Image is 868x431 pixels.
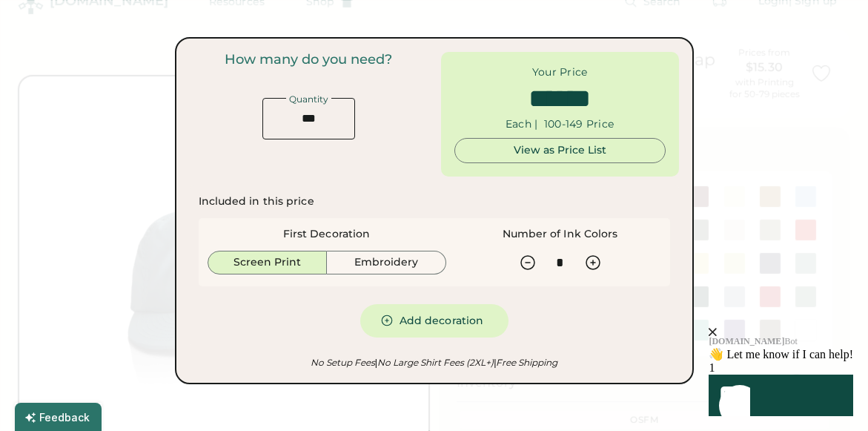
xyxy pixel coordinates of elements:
div: First Decoration [283,227,371,242]
div: Number of Ink Colors [503,227,618,242]
div: View as Price List [467,143,653,158]
em: No Large Shirt Fees (2XL+) [375,357,494,368]
font: | [375,357,377,368]
em: Free Shipping [494,357,557,368]
iframe: Front Chat [620,240,864,428]
div: Quantity [286,95,331,104]
div: Your Price [532,65,588,80]
div: Each | 100-149 Price [506,117,614,132]
em: No Setup Fees [311,357,375,368]
div: How many do you need? [225,52,392,68]
div: Included in this price [199,194,314,209]
button: Add decoration [360,304,508,338]
button: Screen Print [208,251,328,274]
font: | [494,357,496,368]
button: Embroidery [327,251,446,274]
